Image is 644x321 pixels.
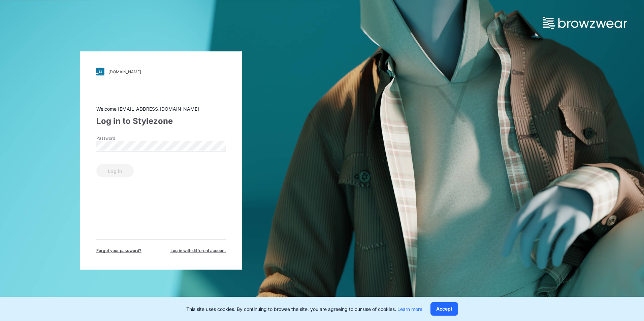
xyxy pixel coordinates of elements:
img: browzwear-logo.73288ffb.svg [543,17,627,29]
span: Forget your password? [96,248,141,254]
div: [DOMAIN_NAME] [108,69,141,74]
div: Welcome [EMAIL_ADDRESS][DOMAIN_NAME] [96,105,226,112]
img: svg+xml;base64,PHN2ZyB3aWR0aD0iMjgiIGhlaWdodD0iMjgiIHZpZXdCb3g9IjAgMCAyOCAyOCIgZmlsbD0ibm9uZSIgeG... [96,68,104,76]
button: Accept [430,302,458,316]
a: Learn more [397,306,422,312]
p: This site uses cookies. By continuing to browse the site, you are agreeing to our use of cookies. [186,306,422,313]
span: Log in with different account [170,248,226,254]
a: [DOMAIN_NAME] [96,68,226,76]
label: Password [96,135,143,141]
div: Log in to Stylezone [96,115,226,127]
